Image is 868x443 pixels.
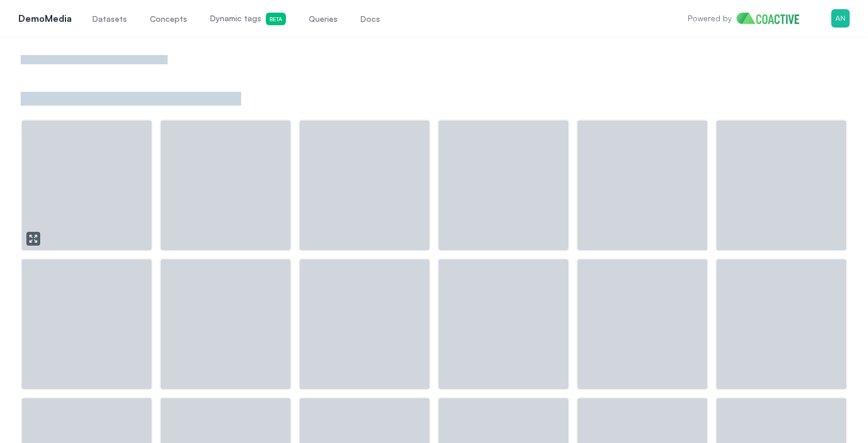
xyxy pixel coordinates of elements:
span: Dynamic tags [210,13,286,25]
p: DemoMedia [18,11,72,25]
span: Beta [266,13,286,25]
span: Concepts [150,13,187,25]
img: Menu for the logged in user [831,9,850,28]
p: Powered by [688,13,732,24]
span: Queries [309,13,338,25]
img: Home [737,13,808,24]
span: Datasets [92,13,127,25]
